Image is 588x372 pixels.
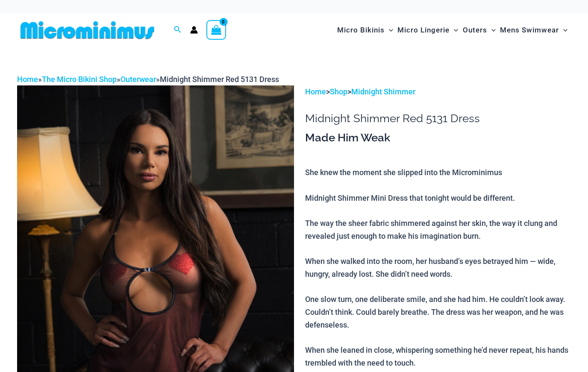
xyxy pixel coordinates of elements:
span: Micro Bikinis [337,19,385,41]
a: Home [17,75,38,84]
span: Menu Toggle [385,19,393,41]
a: Account icon link [190,26,198,34]
a: View Shopping Cart, empty [206,20,226,40]
span: Outers [463,19,487,41]
a: Shop [330,87,347,96]
a: OutersMenu ToggleMenu Toggle [461,17,498,43]
a: The Micro Bikini Shop [42,75,117,84]
a: Micro BikinisMenu ToggleMenu Toggle [335,17,395,43]
a: Outerwear [121,75,156,84]
a: Search icon link [174,25,182,35]
a: Micro LingerieMenu ToggleMenu Toggle [395,17,460,43]
span: Menu Toggle [487,19,496,41]
h3: Made Him Weak [305,131,571,145]
nav: Site Navigation [334,16,571,44]
span: Mens Swimwear [500,19,559,41]
span: Micro Lingerie [397,19,450,41]
a: Home [305,87,326,96]
span: Menu Toggle [450,19,458,41]
a: Mens SwimwearMenu ToggleMenu Toggle [498,17,570,43]
span: Menu Toggle [559,19,567,41]
a: Midnight Shimmer [351,87,415,96]
span: Midnight Shimmer Red 5131 Dress [160,75,279,84]
p: > > [305,85,571,98]
span: » » » [17,75,279,84]
h1: Midnight Shimmer Red 5131 Dress [305,112,571,125]
img: MM SHOP LOGO FLAT [17,21,158,40]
